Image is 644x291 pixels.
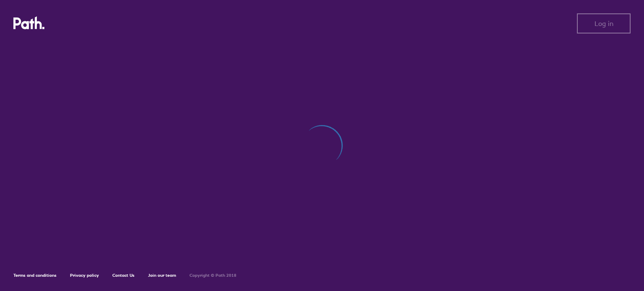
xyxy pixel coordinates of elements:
[577,13,631,33] button: Log in
[595,20,613,27] span: Log in
[13,273,57,278] a: Terms and conditions
[112,273,135,278] a: Contact Us
[70,273,99,278] a: Privacy policy
[190,273,236,278] h6: Copyright © Path 2018
[148,273,176,278] a: Join our team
